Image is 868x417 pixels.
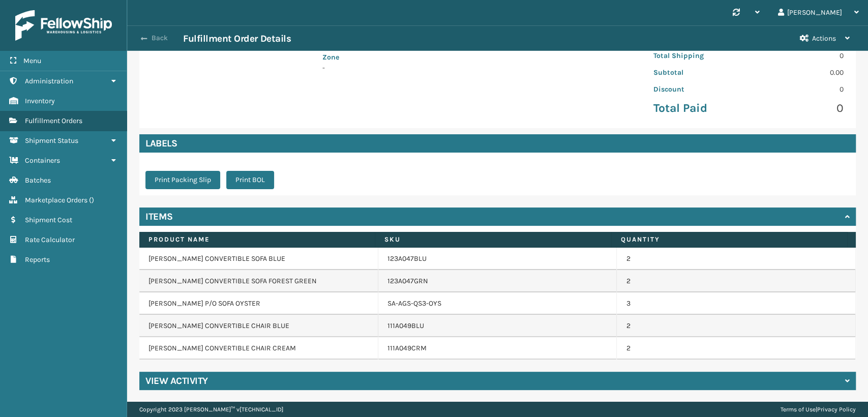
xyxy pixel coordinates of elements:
span: Containers [25,156,60,165]
button: Back [136,34,183,43]
a: SA-AGS-QS3-OYS [387,299,441,309]
p: Total Paid [653,101,742,116]
a: 123A047BLU [387,254,427,264]
h4: View Activity [145,375,208,387]
td: [PERSON_NAME] CONVERTIBLE CHAIR BLUE [139,315,378,337]
a: Terms of Use [781,406,816,413]
td: [PERSON_NAME] P/O SOFA OYSTER [139,292,378,315]
a: 123A047GRN [387,276,428,286]
label: SKU [384,235,602,244]
span: Shipment Cost [25,216,72,224]
span: Fulfillment Orders [25,116,82,125]
label: Quantity [621,235,838,244]
td: [PERSON_NAME] CONVERTIBLE SOFA FOREST GREEN [139,270,378,292]
td: 2 [617,270,856,292]
p: Subtotal [653,67,742,78]
span: Marketplace Orders [25,196,87,204]
span: Rate Calculator [25,235,75,244]
span: Shipment Status [25,136,78,145]
a: Privacy Policy [817,406,856,413]
h4: Labels [139,134,856,153]
span: Batches [25,176,51,185]
a: 111A049BLU [387,321,424,331]
p: Copyright 2023 [PERSON_NAME]™ v [TECHNICAL_ID] [139,402,283,417]
td: 3 [617,292,856,315]
a: 111A049CRM [387,343,427,353]
p: Discount [653,84,742,95]
h4: Items [145,211,173,223]
span: ( ) [89,196,94,204]
p: 0 [755,84,844,95]
button: Actions [791,26,859,51]
span: - [322,52,451,72]
p: 0 [755,50,844,61]
button: Print Packing Slip [145,171,220,189]
h3: Fulfillment Order Details [183,33,291,45]
td: 2 [617,315,856,337]
label: Product Name [148,235,366,244]
span: Menu [23,56,41,65]
p: Zone [322,52,451,63]
div: | [781,402,856,417]
td: 2 [617,337,856,360]
td: [PERSON_NAME] CONVERTIBLE CHAIR CREAM [139,337,378,360]
span: Actions [812,34,836,43]
span: Reports [25,255,50,264]
button: Print BOL [226,171,274,189]
span: Inventory [25,97,55,105]
td: 2 [617,248,856,270]
img: logo [15,10,112,41]
p: 0.00 [755,67,844,78]
p: Total Shipping [653,50,742,61]
span: Administration [25,77,73,85]
td: [PERSON_NAME] CONVERTIBLE SOFA BLUE [139,248,378,270]
p: 0 [755,101,844,116]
